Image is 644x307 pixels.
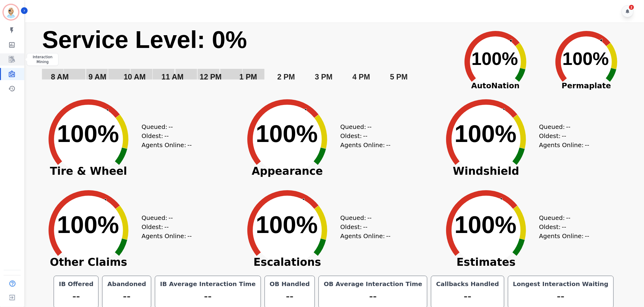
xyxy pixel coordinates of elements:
text: 12 PM [200,73,222,81]
div: Queued: [539,122,585,131]
text: 100% [256,120,318,147]
span: -- [169,122,173,131]
text: 100% [472,49,518,69]
div: -- [322,288,423,304]
div: -- [106,288,147,304]
span: -- [367,213,372,222]
img: Bordered avatar [4,5,18,19]
div: Oldest: [142,131,187,140]
span: -- [585,140,589,150]
span: Other Claims [35,259,142,265]
div: -- [58,288,95,304]
span: -- [187,140,192,150]
div: IB Average Interaction Time [159,280,257,288]
span: AutoNation [450,80,541,92]
div: Agents Online: [340,231,392,241]
div: Queued: [340,122,386,131]
text: 100% [455,211,517,238]
text: 11 AM [162,73,184,81]
span: Tire & Wheel [35,168,142,174]
text: 5 PM [390,73,408,81]
text: 100% [256,211,318,238]
text: 100% [455,120,517,147]
div: Queued: [539,213,585,222]
div: Oldest: [539,131,585,140]
div: 2 [629,5,634,10]
span: -- [164,131,169,140]
div: Oldest: [340,222,386,231]
span: -- [363,222,367,231]
div: OB Average Interaction Time [322,280,423,288]
span: -- [386,231,390,241]
text: 100% [57,120,119,147]
text: 100% [562,49,609,69]
span: Estimates [433,259,539,265]
svg: Service Level: 0% [42,25,449,90]
span: -- [585,231,589,241]
div: Queued: [142,122,187,131]
text: 8 AM [51,73,69,81]
div: -- [435,288,500,304]
div: Abandoned [106,280,147,288]
text: 10 AM [124,73,146,81]
span: -- [363,131,367,140]
text: 4 PM [352,73,370,81]
div: Agents Online: [340,140,392,150]
span: -- [566,122,570,131]
div: -- [512,288,610,304]
text: 9 AM [88,73,106,81]
div: Queued: [340,213,386,222]
text: Service Level: 0% [42,26,247,53]
div: Agents Online: [142,140,193,150]
div: Queued: [142,213,187,222]
span: Appearance [234,168,340,174]
text: 2 PM [277,73,295,81]
div: Oldest: [142,222,187,231]
div: -- [269,288,311,304]
div: Longest Interaction Waiting [512,280,610,288]
span: -- [562,131,566,140]
text: 3 PM [315,73,332,81]
text: 1 PM [239,73,257,81]
div: OB Handled [269,280,311,288]
span: -- [566,213,570,222]
span: -- [169,213,173,222]
span: -- [386,140,390,150]
span: Permaplate [541,80,632,92]
div: Oldest: [539,222,585,231]
div: Agents Online: [539,231,591,241]
div: -- [159,288,257,304]
div: Callbacks Handled [435,280,500,288]
text: 100% [57,211,119,238]
span: -- [187,231,192,241]
div: Agents Online: [142,231,193,241]
div: Agents Online: [539,140,591,150]
span: Windshield [433,168,539,174]
div: Oldest: [340,131,386,140]
span: -- [562,222,566,231]
span: -- [164,222,169,231]
div: IB Offered [58,280,95,288]
span: -- [367,122,372,131]
span: Escalations [234,259,340,265]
